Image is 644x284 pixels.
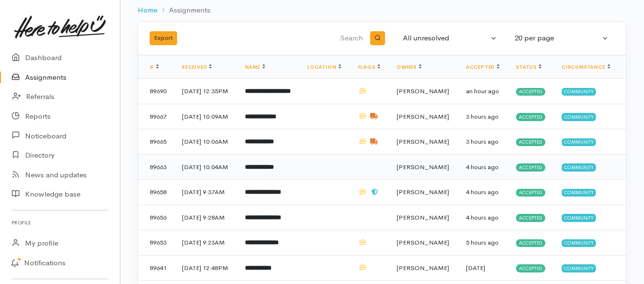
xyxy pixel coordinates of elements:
span: Accepted [516,138,545,146]
a: Owner [397,64,422,70]
span: [PERSON_NAME] [397,137,449,146]
time: 4 hours ago [466,188,499,196]
span: Community [562,214,596,222]
time: 3 hours ago [466,112,499,121]
a: # [150,64,159,70]
span: Community [562,189,596,197]
div: 20 per page [515,33,600,44]
span: [PERSON_NAME] [397,188,449,196]
time: 5 hours ago [466,238,499,247]
a: Flags [358,64,380,70]
span: [PERSON_NAME] [397,213,449,222]
button: 20 per page [509,29,615,48]
td: 89656 [138,205,174,230]
td: [DATE] 10:09AM [174,104,237,129]
td: 89653 [138,230,174,256]
a: Accepted [466,64,500,70]
a: Home [138,5,157,16]
td: [DATE] 9:23AM [174,230,237,256]
span: Accepted [516,239,545,247]
button: Export [150,31,177,45]
td: [DATE] 9:28AM [174,205,237,230]
a: Received [182,64,212,70]
span: [PERSON_NAME] [397,112,449,121]
span: Community [562,239,596,247]
span: Accepted [516,189,545,197]
a: Location [307,64,341,70]
td: 89665 [138,129,174,155]
td: [DATE] 9:37AM [174,180,237,205]
td: 89667 [138,104,174,129]
span: Community [562,138,596,146]
h6: Profile [12,216,108,229]
td: [DATE] 10:04AM [174,154,237,180]
a: Name [245,64,265,70]
span: Accepted [516,88,545,96]
time: 4 hours ago [466,163,499,171]
input: Search [273,27,365,50]
td: 89663 [138,154,174,180]
span: Community [562,264,596,272]
time: [DATE] [466,264,485,272]
td: 89658 [138,180,174,205]
a: Circumstance [562,64,610,70]
span: Accepted [516,214,545,222]
span: Community [562,163,596,171]
span: Accepted [516,264,545,272]
time: an hour ago [466,87,499,95]
button: All unresolved [397,29,503,48]
time: 3 hours ago [466,137,499,146]
span: Community [562,88,596,96]
span: [PERSON_NAME] [397,238,449,247]
span: Accepted [516,163,545,171]
span: [PERSON_NAME] [397,163,449,171]
li: Assignments [157,5,210,16]
td: [DATE] 12:48PM [174,255,237,281]
td: [DATE] 10:06AM [174,129,237,155]
td: [DATE] 12:35PM [174,79,237,104]
span: [PERSON_NAME] [397,87,449,95]
div: All unresolved [403,33,489,44]
td: 89641 [138,255,174,281]
span: Community [562,113,596,121]
time: 4 hours ago [466,213,499,222]
a: Status [516,64,541,70]
span: Accepted [516,113,545,121]
span: [PERSON_NAME] [397,264,449,272]
td: 89690 [138,79,174,104]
